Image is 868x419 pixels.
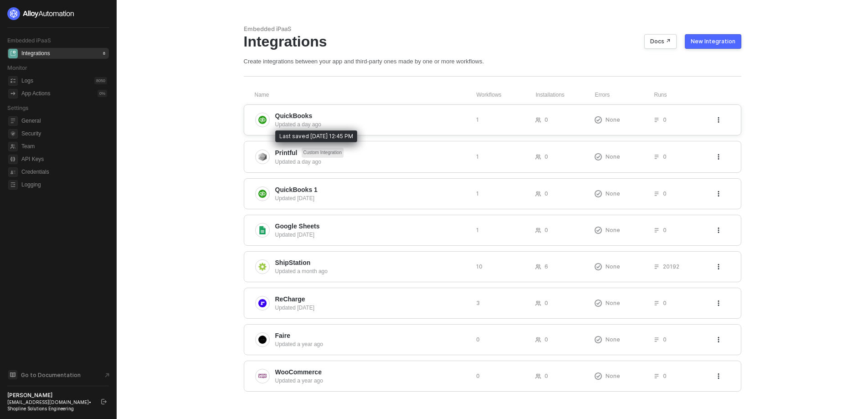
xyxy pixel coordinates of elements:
[7,369,109,380] a: Knowledge Base
[275,267,469,275] div: Updated a month ago
[258,372,267,380] img: integration-icon
[275,194,469,202] div: Updated [DATE]
[606,190,620,197] span: None
[21,77,33,85] div: Logs
[258,226,267,234] img: integration-icon
[8,89,18,98] span: icon-app-actions
[7,399,93,412] div: [EMAIL_ADDRESS][DOMAIN_NAME] • Shopline Solutions Engineering
[606,336,620,343] span: None
[275,295,305,304] span: ReCharge
[535,117,541,123] span: icon-users
[606,153,620,160] span: None
[7,392,93,399] div: [PERSON_NAME]
[477,91,536,99] div: Workflows
[275,258,311,267] span: ShipStation
[258,190,267,198] img: integration-icon
[535,373,541,379] span: icon-users
[595,300,602,307] span: icon-exclamation
[101,50,107,57] div: 8
[716,228,721,233] span: icon-threedots
[275,185,318,194] span: QuickBooks 1
[7,7,75,20] img: logo
[535,300,541,306] span: icon-users
[544,372,548,380] span: 0
[275,377,469,385] div: Updated a year ago
[595,336,602,343] span: icon-exclamation
[21,179,107,190] span: Logging
[476,190,479,197] span: 1
[685,34,741,49] button: New Integration
[544,226,548,234] span: 0
[654,300,659,306] span: icon-list
[258,116,267,124] img: integration-icon
[654,154,659,160] span: icon-list
[716,300,721,306] span: icon-threedots
[654,91,717,99] div: Runs
[258,263,267,271] img: integration-icon
[716,337,721,342] span: icon-threedots
[716,154,721,160] span: icon-threedots
[544,299,548,307] span: 0
[244,57,741,65] div: Create integrations between your app and third-party ones made by one or more workflows.
[654,373,659,379] span: icon-list
[535,264,541,269] span: icon-users
[544,190,548,197] span: 0
[595,263,602,270] span: icon-exclamation
[8,142,18,151] span: team
[476,299,480,307] span: 3
[101,399,107,404] span: logout
[8,155,18,164] span: api-key
[275,130,357,142] div: Last saved [DATE] 12:45 PM
[595,91,654,99] div: Errors
[21,141,107,152] span: Team
[98,90,107,97] div: 0 %
[654,264,659,269] span: icon-list
[244,25,741,33] div: Embedded iPaaS
[535,191,541,197] span: icon-users
[94,77,107,84] div: 8050
[654,191,659,197] span: icon-list
[21,166,107,177] span: Credentials
[544,263,548,270] span: 6
[21,154,107,165] span: API Keys
[663,226,667,234] span: 0
[691,38,735,45] div: New Integration
[716,117,721,123] span: icon-threedots
[476,226,479,234] span: 1
[595,153,602,160] span: icon-exclamation
[663,190,667,197] span: 0
[595,190,602,197] span: icon-exclamation
[8,49,18,58] span: integrations
[595,227,602,234] span: icon-exclamation
[8,129,18,139] span: security
[275,158,469,166] div: Updated a day ago
[275,111,313,120] span: QuickBooks
[650,38,671,45] div: Docs ↗
[21,128,107,139] span: Security
[21,371,81,379] span: Go to Documentation
[644,34,677,49] button: Docs ↗
[663,263,679,270] span: 20192
[244,33,741,50] div: Integrations
[275,222,320,231] span: Google Sheets
[654,117,659,123] span: icon-list
[606,263,620,270] span: None
[8,116,18,126] span: general
[8,180,18,190] span: logging
[606,116,620,124] span: None
[8,76,18,86] span: icon-logs
[476,116,479,124] span: 1
[716,264,721,269] span: icon-threedots
[716,191,721,197] span: icon-threedots
[663,336,667,343] span: 0
[476,263,483,270] span: 10
[7,37,51,44] span: Embedded iPaaS
[7,104,28,111] span: Settings
[103,371,112,380] span: document-arrow
[716,373,721,379] span: icon-threedots
[8,370,17,379] span: documentation
[606,299,620,307] span: None
[606,372,620,380] span: None
[476,336,480,343] span: 0
[595,372,602,380] span: icon-exclamation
